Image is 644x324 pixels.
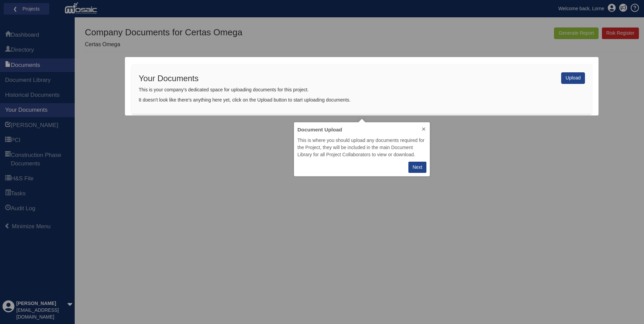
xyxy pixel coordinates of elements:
[5,122,11,130] span: HARI
[139,97,585,104] p: It doesn't look like there's anything here yet, click on the Upload button to start uploading doc...
[11,175,34,183] span: H&S File
[11,151,70,168] span: Construction Phase Documents
[11,61,40,69] span: Documents
[12,223,51,230] span: Minimize Menu
[2,300,15,321] div: Profile
[8,4,45,13] a: ❮ Projects
[11,190,25,198] span: Tasks
[85,28,242,37] h1: Company Documents for Certas Omega
[5,137,11,145] span: PCI
[16,300,67,307] div: [PERSON_NAME]
[5,175,11,183] span: H&S File
[11,204,35,213] span: Audit Log
[11,46,34,54] span: Directory
[553,3,609,14] a: Welcome back, Lorne
[602,28,639,39] a: Risk Register
[5,205,11,213] span: Audit Log
[5,61,11,70] span: Documents
[11,121,58,129] span: HARI
[139,87,585,93] p: This is your company's dedicated space for uploading documents for this project.
[139,74,585,83] h3: Your Documents
[16,307,67,321] div: [EMAIL_ADDRESS][DOMAIN_NAME]
[11,31,39,39] span: Dashboard
[5,91,60,99] span: Historical Documents
[4,223,10,229] span: Minimize Menu
[5,106,48,114] span: Your Documents
[65,2,99,15] img: logo_white.png
[5,190,11,198] span: Tasks
[5,151,11,168] span: Construction Phase Documents
[11,136,20,144] span: PCI
[615,293,639,319] iframe: Chat
[561,72,585,84] a: Upload
[85,41,242,49] p: Certas Omega
[5,31,11,39] span: Dashboard
[554,28,598,39] button: Generate Report
[5,76,51,84] span: Document Library
[5,46,11,54] span: Directory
